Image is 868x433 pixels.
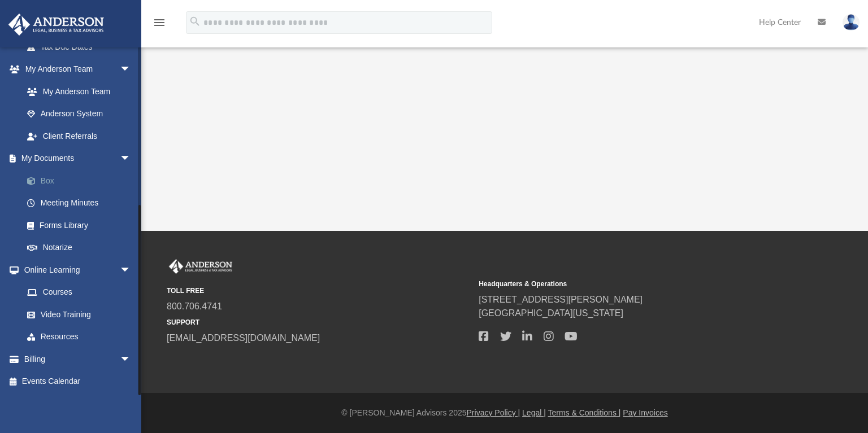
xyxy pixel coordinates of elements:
a: Privacy Policy | [467,408,520,417]
a: Forms Library [16,214,142,237]
a: Meeting Minutes [16,192,148,215]
a: Terms & Conditions | [548,408,621,417]
a: Anderson System [16,103,142,125]
a: [EMAIL_ADDRESS][DOMAIN_NAME] [167,333,320,343]
a: Events Calendar [8,370,148,393]
small: Headquarters & Operations [479,279,783,289]
a: Video Training [16,303,137,326]
img: Anderson Advisors Platinum Portal [5,14,107,36]
span: arrow_drop_down [120,259,142,282]
a: Courses [16,281,142,304]
a: My Anderson Team [16,80,137,103]
a: 800.706.4741 [167,301,222,311]
a: My Documentsarrow_drop_down [8,147,148,170]
a: Billingarrow_drop_down [8,348,148,370]
a: Client Referrals [16,125,142,147]
i: search [189,15,201,28]
small: SUPPORT [167,317,471,327]
a: [STREET_ADDRESS][PERSON_NAME] [479,295,643,304]
img: Anderson Advisors Platinum Portal [167,259,235,274]
span: arrow_drop_down [120,147,142,170]
img: User Pic [843,14,860,30]
i: menu [153,16,166,29]
div: © [PERSON_NAME] Advisors 2025 [141,407,868,419]
a: Resources [16,326,142,348]
small: TOLL FREE [167,286,471,296]
a: Box [16,169,148,192]
span: arrow_drop_down [120,348,142,371]
a: Online Learningarrow_drop_down [8,259,142,281]
a: Pay Invoices [623,408,667,417]
span: arrow_drop_down [120,58,142,81]
a: [GEOGRAPHIC_DATA][US_STATE] [479,308,623,318]
a: menu [153,21,166,29]
a: Notarize [16,237,148,259]
a: My Anderson Teamarrow_drop_down [8,58,142,81]
a: Legal | [522,408,546,417]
